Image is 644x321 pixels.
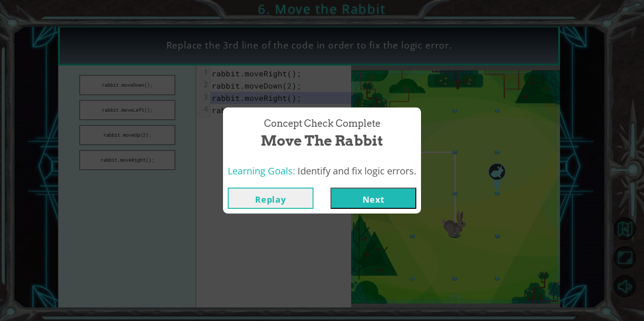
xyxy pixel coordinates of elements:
[228,165,295,177] span: Learning Goals:
[264,117,380,131] span: Concept Check Complete
[297,165,416,177] span: Identify and fix logic errors.
[228,188,314,209] button: Replay
[261,131,383,151] span: Move the Rabbit
[330,188,416,209] button: Next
